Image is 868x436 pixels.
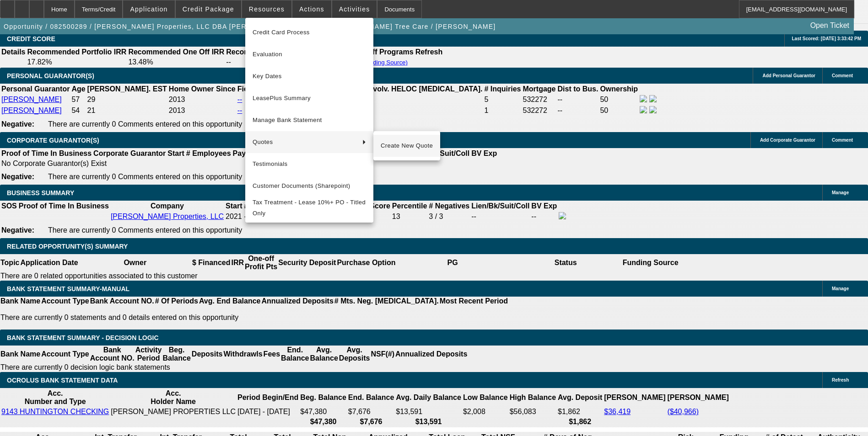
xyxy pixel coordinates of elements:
span: Tax Treatment - Lease 10%+ PO - Titled Only [253,197,366,219]
span: Customer Documents (Sharepoint) [253,181,366,191]
span: Testimonials [253,159,366,170]
span: Manage Bank Statement [253,115,366,126]
span: LeasePlus Summary [253,93,366,104]
span: Evaluation [253,49,366,60]
span: Quotes [253,137,355,148]
span: Credit Card Process [253,27,366,38]
span: Key Dates [253,71,366,82]
span: Create New Quote [381,140,433,151]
